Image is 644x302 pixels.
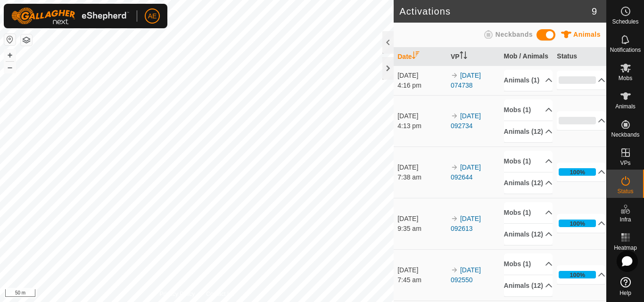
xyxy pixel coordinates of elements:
[397,81,446,90] div: 4:16 pm
[148,11,157,21] span: AE
[504,202,553,223] p-accordion-header: Mobs (1)
[397,265,446,275] div: [DATE]
[610,47,641,53] span: Notifications
[619,290,631,296] span: Help
[451,112,458,120] img: arrow
[504,99,553,121] p-accordion-header: Mobs (1)
[451,215,481,232] a: [DATE] 092613
[397,214,446,224] div: [DATE]
[557,111,605,130] p-accordion-header: 0%
[570,168,585,177] div: 100%
[11,8,129,24] img: Gallagher Logo
[495,31,533,38] span: Neckbands
[617,188,633,194] span: Status
[504,224,553,245] p-accordion-header: Animals (12)
[504,70,553,91] p-accordion-header: Animals (1)
[557,214,605,233] p-accordion-header: 100%
[570,270,585,279] div: 100%
[557,163,605,181] p-accordion-header: 100%
[592,4,597,18] span: 9
[394,48,447,66] th: Date
[451,215,458,222] img: arrow
[397,172,446,182] div: 7:38 am
[206,290,234,298] a: Contact Us
[412,53,420,60] p-sorticon: Activate to sort
[619,217,631,222] span: Infra
[559,76,596,84] div: 0%
[620,160,630,166] span: VPs
[4,34,16,45] button: Reset Map
[397,121,446,131] div: 4:13 pm
[397,111,446,121] div: [DATE]
[451,266,481,284] a: [DATE] 092550
[4,62,16,73] button: –
[504,253,553,275] p-accordion-header: Mobs (1)
[557,265,605,284] p-accordion-header: 100%
[451,72,481,89] a: [DATE] 074738
[553,48,606,66] th: Status
[451,266,458,274] img: arrow
[570,219,585,228] div: 100%
[397,71,446,81] div: [DATE]
[4,49,16,61] button: +
[573,31,601,38] span: Animals
[504,151,553,172] p-accordion-header: Mobs (1)
[607,273,644,300] a: Help
[615,104,636,109] span: Animals
[460,53,467,60] p-sorticon: Activate to sort
[500,48,553,66] th: Mob / Animals
[559,271,596,278] div: 100%
[399,6,592,17] h2: Activations
[614,245,637,251] span: Heatmap
[451,163,458,171] img: arrow
[160,290,195,298] a: Privacy Policy
[557,71,605,90] p-accordion-header: 0%
[559,168,596,176] div: 100%
[504,121,553,142] p-accordion-header: Animals (12)
[397,224,446,234] div: 9:35 am
[559,117,596,124] div: 0%
[504,275,553,296] p-accordion-header: Animals (12)
[612,19,638,24] span: Schedules
[451,112,481,130] a: [DATE] 092734
[397,275,446,285] div: 7:45 am
[451,163,481,181] a: [DATE] 092644
[397,163,446,172] div: [DATE]
[447,48,500,66] th: VP
[21,34,32,46] button: Map Layers
[559,220,596,227] div: 100%
[451,72,458,79] img: arrow
[504,172,553,194] p-accordion-header: Animals (12)
[611,132,639,138] span: Neckbands
[619,75,632,81] span: Mobs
